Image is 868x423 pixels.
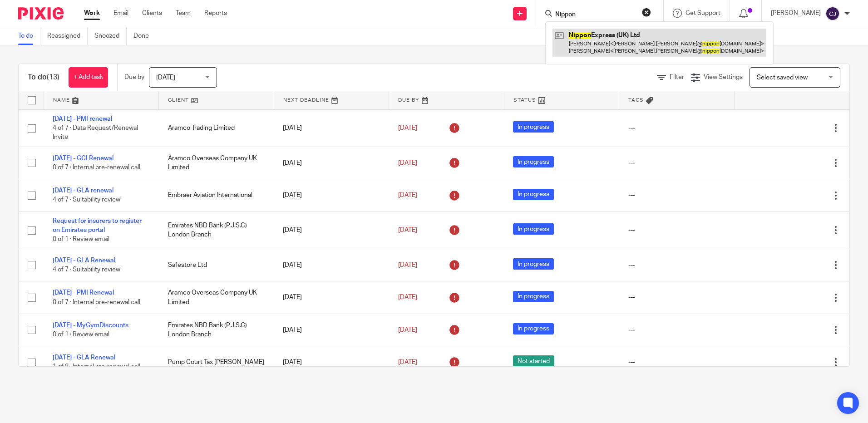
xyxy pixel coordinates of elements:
[628,158,725,167] div: ---
[513,121,554,133] span: In progress
[18,7,64,20] img: Pixie
[53,164,140,171] span: 0 of 7 · Internal pre-renewal call
[628,123,725,133] div: ---
[53,197,120,203] span: 4 of 7 · Suitability review
[176,9,191,18] a: Team
[142,9,162,18] a: Clients
[274,211,389,249] td: [DATE]
[94,27,127,45] a: Snoozed
[53,187,113,194] a: [DATE] - GLA renewal
[757,74,808,81] span: Select saved view
[513,355,554,367] span: Not started
[628,261,725,270] div: ---
[159,211,274,249] td: Emirates NBD Bank (P.J.S.C) London Branch
[513,291,554,302] span: In progress
[398,160,417,166] span: [DATE]
[47,74,59,81] span: (13)
[513,258,554,270] span: In progress
[274,179,389,211] td: [DATE]
[398,227,417,233] span: [DATE]
[53,125,138,141] span: 4 of 7 · Data Request/Renewal Invite
[53,322,128,329] a: [DATE] - MyGymDiscounts
[274,281,389,314] td: [DATE]
[159,281,274,314] td: Aramco Overseas Company UK Limited
[53,266,120,273] span: 4 of 7 · Suitability review
[53,236,109,243] span: 0 of 1 · Review email
[628,226,725,235] div: ---
[53,331,109,338] span: 0 of 1 · Review email
[398,192,417,198] span: [DATE]
[69,67,108,88] a: + Add task
[159,346,274,379] td: Pump Court Tax [PERSON_NAME]
[513,223,554,235] span: In progress
[274,314,389,346] td: [DATE]
[670,74,684,80] span: Filter
[53,218,142,233] a: Request for insurers to register on Emirates portal
[113,9,128,18] a: Email
[274,109,389,147] td: [DATE]
[398,294,417,300] span: [DATE]
[159,147,274,179] td: Aramco Overseas Company UK Limited
[398,327,417,333] span: [DATE]
[704,74,743,80] span: View Settings
[628,358,725,367] div: ---
[18,27,40,45] a: To do
[628,325,725,334] div: ---
[47,27,88,45] a: Reassigned
[159,249,274,281] td: Safestore Ltd
[159,179,274,211] td: Embraer Aviation International
[642,8,651,17] button: Clear
[53,354,115,361] a: [DATE] - GLA Renewal
[513,323,554,334] span: In progress
[628,191,725,200] div: ---
[53,364,140,370] span: 1 of 8 · Internal pre-renewal call
[771,9,821,18] p: [PERSON_NAME]
[513,156,554,167] span: In progress
[159,314,274,346] td: Emirates NBD Bank (P.J.S.C) London Branch
[53,257,115,264] a: [DATE] - GLA Renewal
[28,73,59,82] h1: To do
[133,27,156,45] a: Done
[53,116,112,122] a: [DATE] - PMI renewal
[124,73,144,82] p: Due by
[53,155,113,162] a: [DATE] - GCI Renewal
[554,11,636,19] input: Search
[159,109,274,147] td: Aramco Trading Limited
[398,359,417,365] span: [DATE]
[204,9,227,18] a: Reports
[156,74,175,81] span: [DATE]
[84,9,100,18] a: Work
[274,147,389,179] td: [DATE]
[398,125,417,131] span: [DATE]
[628,98,644,103] span: Tags
[513,189,554,200] span: In progress
[274,249,389,281] td: [DATE]
[53,299,140,305] span: 0 of 7 · Internal pre-renewal call
[825,6,840,21] img: svg%3E
[398,262,417,268] span: [DATE]
[274,346,389,379] td: [DATE]
[628,293,725,302] div: ---
[53,290,114,296] a: [DATE] - PMI Renewal
[686,10,720,16] span: Get Support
